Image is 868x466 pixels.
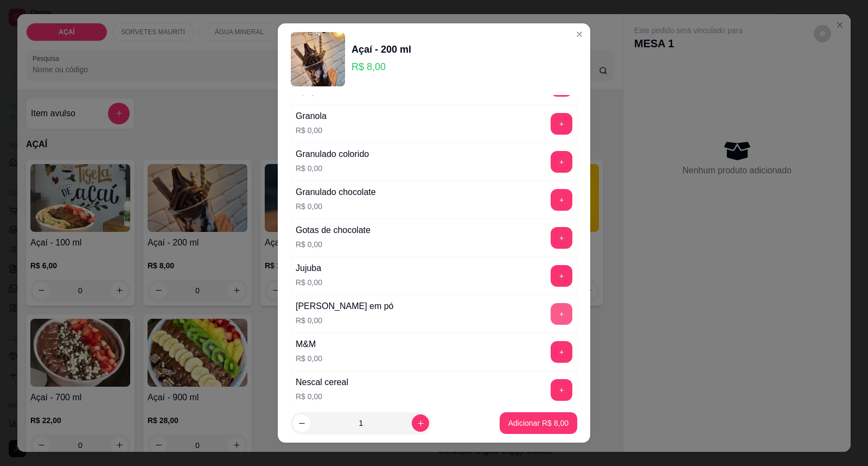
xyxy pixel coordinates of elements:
[508,418,569,429] p: Adicionar R$ 8,00
[291,32,345,86] img: product-image
[296,391,348,402] p: R$ 0,00
[296,239,371,250] p: R$ 0,00
[296,224,371,237] div: Gotas de chocolate
[551,227,572,249] button: add
[500,412,577,434] button: Adicionar R$ 8,00
[551,189,572,211] button: add
[412,414,429,432] button: increase-product-quantity
[571,26,588,43] button: Close
[551,379,572,401] button: add
[296,277,322,288] p: R$ 0,00
[551,151,572,173] button: add
[296,148,369,161] div: Granulado colorido
[296,262,322,275] div: Jujuba
[352,42,411,57] div: Açaí - 200 ml
[296,186,376,199] div: Granulado chocolate
[352,59,411,74] p: R$ 8,00
[296,110,327,123] div: Granola
[296,300,394,313] div: [PERSON_NAME] em pó
[296,163,369,174] p: R$ 0,00
[296,376,348,389] div: Nescal cereal
[296,338,322,351] div: M&M
[551,303,572,325] button: add
[296,201,376,212] p: R$ 0,00
[551,113,572,135] button: add
[293,414,310,432] button: decrease-product-quantity
[296,353,322,364] p: R$ 0,00
[551,341,572,363] button: add
[296,125,327,136] p: R$ 0,00
[551,265,572,287] button: add
[296,315,394,326] p: R$ 0,00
